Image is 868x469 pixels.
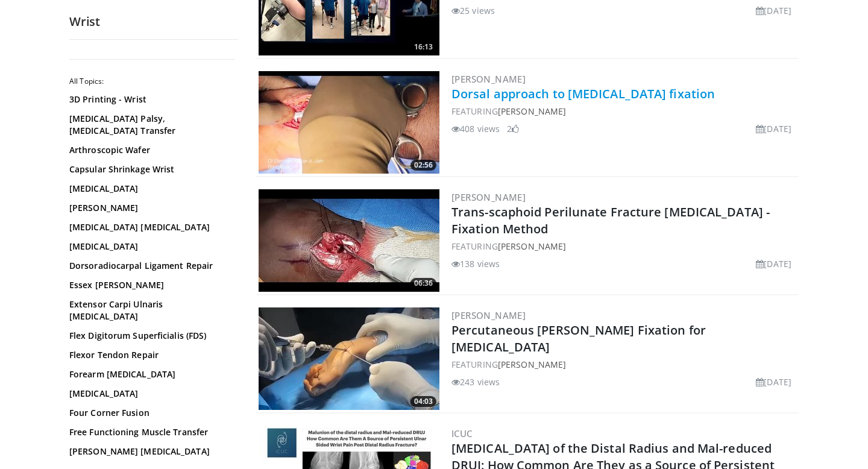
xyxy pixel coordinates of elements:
a: [PERSON_NAME] [69,202,232,214]
a: [PERSON_NAME] [451,309,526,321]
a: Capsular Shrinkage Wrist [69,163,232,175]
a: [PERSON_NAME] [498,105,566,117]
li: 2 [507,122,519,135]
a: Flexor Tendon Repair [69,349,232,361]
a: Four Corner Fusion [69,407,232,419]
li: 243 views [451,376,500,388]
div: FEATURING [451,358,796,371]
span: 16:13 [410,42,436,52]
span: 02:56 [410,160,436,171]
a: 04:03 [259,307,439,410]
h2: Wrist [69,14,238,30]
a: [MEDICAL_DATA] Palsy, [MEDICAL_DATA] Transfer [69,113,232,137]
li: [DATE] [756,4,791,17]
a: Essex [PERSON_NAME] [69,279,232,291]
li: [DATE] [756,122,791,135]
a: Arthroscopic Wafer [69,144,232,156]
img: 44ea742f-4847-4f07-853f-8a642545db05.300x170_q85_crop-smart_upscale.jpg [259,71,439,174]
li: 25 views [451,4,495,17]
a: [MEDICAL_DATA] [MEDICAL_DATA] [69,221,232,233]
a: Forearm [MEDICAL_DATA] [69,368,232,380]
a: [PERSON_NAME] [498,359,566,370]
img: 2e4b3e17-ace4-4b37-9255-cb95d8af557f.300x170_q85_crop-smart_upscale.jpg [259,307,439,410]
a: 06:36 [259,189,439,292]
a: [MEDICAL_DATA] [69,183,232,195]
li: [DATE] [756,257,791,270]
a: Extensor Carpi Ulnaris [MEDICAL_DATA] [69,298,232,323]
h2: All Topics: [69,77,235,86]
a: [PERSON_NAME] [498,241,566,252]
div: FEATURING [451,240,796,253]
a: [PERSON_NAME] [451,191,526,203]
a: [MEDICAL_DATA] [69,388,232,400]
img: 2790ef8d-2ac5-44cd-bfdb-a594ce37a788.300x170_q85_crop-smart_upscale.jpg [259,189,439,292]
span: 06:36 [410,278,436,289]
a: 02:56 [259,71,439,174]
a: ICUC [451,427,473,439]
a: Flex Digitorum Superficialis (FDS) [69,330,232,342]
a: Dorsoradiocarpal Ligament Repair [69,260,232,272]
li: 138 views [451,257,500,270]
a: Trans-scaphoid Perilunate Fracture [MEDICAL_DATA] - Fixation Method [451,204,770,237]
a: [PERSON_NAME] [451,73,526,85]
a: [PERSON_NAME] [MEDICAL_DATA] [69,445,232,458]
li: 408 views [451,122,500,135]
a: Dorsal approach to [MEDICAL_DATA] fixation [451,86,715,102]
div: FEATURING [451,105,796,118]
li: [DATE] [756,376,791,388]
a: [MEDICAL_DATA] [69,241,232,253]
a: 3D Printing - Wrist [69,93,232,105]
a: Free Functioning Muscle Transfer [69,426,232,438]
a: Percutaneous [PERSON_NAME] Fixation for [MEDICAL_DATA] [451,322,706,355]
span: 04:03 [410,396,436,407]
